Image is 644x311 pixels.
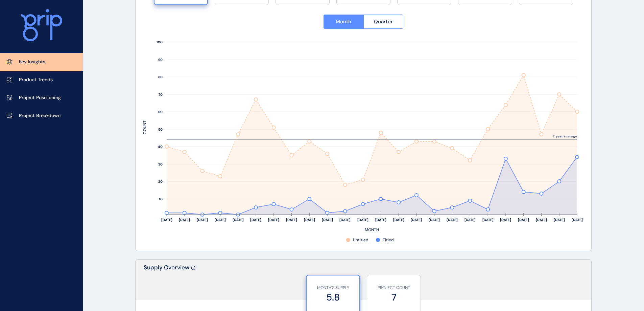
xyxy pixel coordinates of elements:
[500,218,511,222] text: [DATE]
[374,18,393,25] span: Quarter
[336,18,351,25] span: Month
[393,218,404,222] text: [DATE]
[464,218,476,222] text: [DATE]
[411,218,422,222] text: [DATE]
[286,218,297,222] text: [DATE]
[371,291,417,304] label: 7
[197,218,208,222] text: [DATE]
[142,120,147,134] text: COUNT
[310,291,356,304] label: 5.8
[158,179,163,184] text: 20
[518,218,529,222] text: [DATE]
[536,218,547,222] text: [DATE]
[572,218,583,222] text: [DATE]
[158,162,163,166] text: 30
[429,218,440,222] text: [DATE]
[310,285,356,291] p: MONTH'S SUPPLY
[158,110,163,114] text: 60
[159,92,163,97] text: 70
[363,15,404,29] button: Quarter
[179,218,190,222] text: [DATE]
[304,218,315,222] text: [DATE]
[19,94,61,101] p: Project Positioning
[554,218,565,222] text: [DATE]
[371,285,417,291] p: PROJECT COUNT
[144,264,189,300] p: Supply Overview
[250,218,261,222] text: [DATE]
[553,134,577,138] text: 2 year average
[161,218,172,222] text: [DATE]
[322,218,333,222] text: [DATE]
[268,218,279,222] text: [DATE]
[158,127,163,132] text: 50
[19,59,45,65] p: Key Insights
[447,218,458,222] text: [DATE]
[233,218,244,222] text: [DATE]
[365,227,379,232] text: MONTH
[482,218,494,222] text: [DATE]
[158,75,163,79] text: 80
[375,218,386,222] text: [DATE]
[158,145,163,149] text: 40
[19,112,61,119] p: Project Breakdown
[324,15,363,29] button: Month
[157,40,163,44] text: 100
[339,218,351,222] text: [DATE]
[215,218,226,222] text: [DATE]
[357,218,368,222] text: [DATE]
[159,197,163,201] text: 10
[19,76,53,83] p: Product Trends
[158,58,163,62] text: 90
